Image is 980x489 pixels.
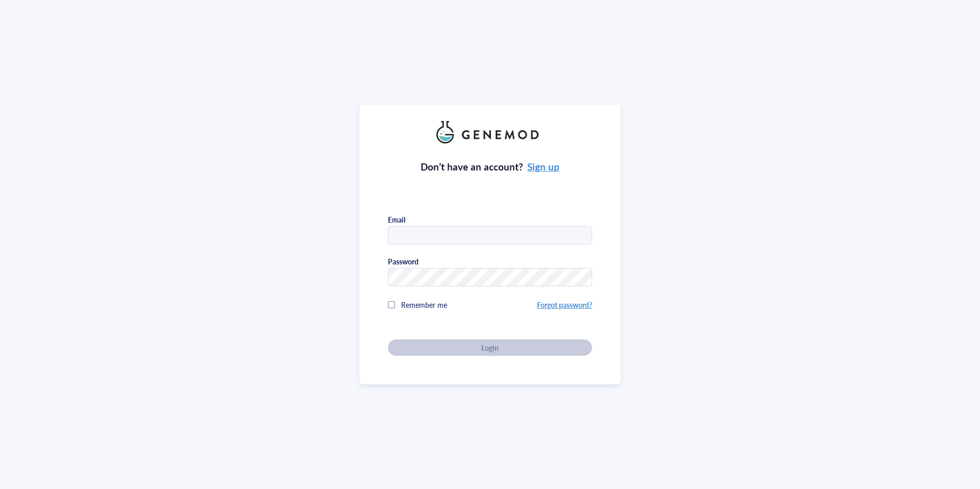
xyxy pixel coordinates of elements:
span: Remember me [401,300,447,310]
a: Sign up [527,160,559,174]
div: Email [388,215,405,224]
a: Forgot password? [537,300,592,310]
img: genemod_logo_light-BcqUzbGq.png [436,121,544,143]
div: Password [388,257,419,266]
div: Don’t have an account? [421,160,560,174]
